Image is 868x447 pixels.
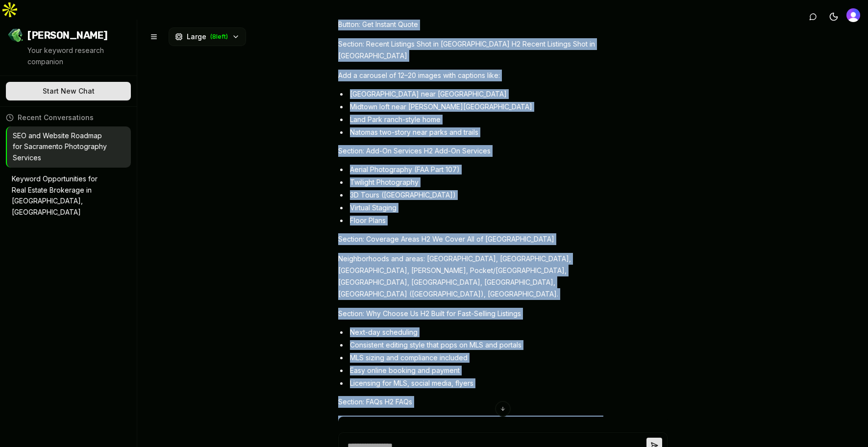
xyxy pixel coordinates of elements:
[6,170,131,222] button: Keyword Opportunities for Real Estate Brokerage in [GEOGRAPHIC_DATA], [GEOGRAPHIC_DATA]
[348,327,602,337] li: Next-day scheduling
[338,233,602,245] p: Section: Coverage Areas H2 We Cover All of [GEOGRAPHIC_DATA]
[348,177,602,187] li: Twilight Photography
[338,253,602,300] p: Neighborhoods and areas: [GEOGRAPHIC_DATA], [GEOGRAPHIC_DATA], [GEOGRAPHIC_DATA], [PERSON_NAME], ...
[27,28,108,42] span: [PERSON_NAME]
[846,8,860,22] button: Open user button
[169,27,246,46] button: Large(8left)
[348,89,602,99] li: [GEOGRAPHIC_DATA] near [GEOGRAPHIC_DATA]
[348,216,602,225] li: Floor Plans
[18,113,94,123] span: Recent Conversations
[348,165,602,174] li: Aerial Photography (FAA Part 107)
[348,127,602,137] li: Natomas two-story near parks and trails
[348,366,602,375] li: Easy online booking and payment
[13,130,111,164] p: SEO and Website Roadmap for Sacramento Photography Services
[7,126,131,168] button: SEO and Website Roadmap for Sacramento Photography Services
[348,353,602,363] li: MLS sizing and compliance included
[348,378,602,388] li: Licensing for MLS, social media, flyers
[338,145,602,157] p: Section: Add-On Services H2 Add-On Services
[210,33,228,41] span: ( 8 left)
[43,86,95,96] span: Start New Chat
[8,27,24,43] img: Jello SEO Logo
[187,32,206,42] span: Large
[338,70,602,81] p: Add a carousel of 12–20 images with captions like:
[12,174,111,218] p: Keyword Opportunities for Real Estate Brokerage in [GEOGRAPHIC_DATA], [GEOGRAPHIC_DATA]
[338,38,602,62] p: Section: Recent Listings Shot in [GEOGRAPHIC_DATA] H2 Recent Listings Shot in [GEOGRAPHIC_DATA]
[348,115,602,124] li: Land Park ranch-style home
[348,102,602,112] li: Midtown loft near [PERSON_NAME][GEOGRAPHIC_DATA]
[846,8,860,22] img: Tyler West
[338,19,602,30] p: Button: Get Instant Quote
[348,203,602,213] li: Virtual Staging
[338,416,602,439] p: Q: How soon can we schedule? A: Often next business day. Same-day slots open periodically—text us...
[338,308,602,320] p: Section: Why Choose Us H2 Built for Fast-Selling Listings
[348,190,602,200] li: 3D Tours ([GEOGRAPHIC_DATA])
[6,82,131,100] button: Start New Chat
[338,396,602,408] p: Section: FAQs H2 FAQs
[348,340,602,350] li: Consistent editing style that pops on MLS and portals
[27,45,129,68] p: Your keyword research companion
